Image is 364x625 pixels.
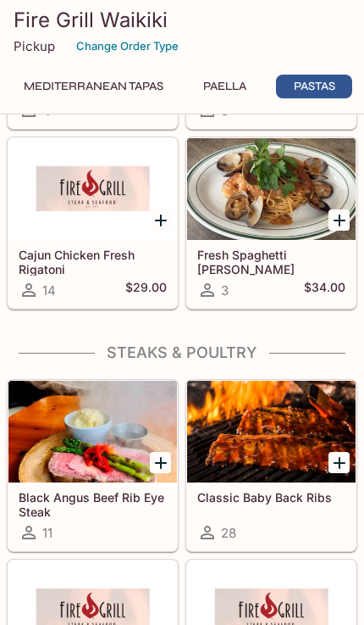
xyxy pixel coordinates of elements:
h5: Cajun Chicken Fresh Rigatoni [19,248,167,276]
button: Change Order Type [69,33,186,59]
h3: Fire Grill Waikiki [14,7,350,33]
button: Add Cajun Chicken Fresh Rigatoni [150,209,171,231]
a: Black Angus Beef Rib Eye Steak11 [8,380,178,551]
button: Add Black Angus Beef Rib Eye Steak [150,452,171,473]
button: Mediterranean Tapas [14,75,173,98]
span: 14 [42,282,56,299]
h5: Black Angus Beef Rib Eye Steak [19,490,167,518]
h5: Fresh Spaghetti [PERSON_NAME] [197,248,345,276]
span: 11 [42,525,52,541]
a: Classic Baby Back Ribs28 [186,380,356,551]
a: Cajun Chicken Fresh Rigatoni14$29.00 [8,137,178,309]
div: Cajun Chicken Fresh Rigatoni [8,138,177,240]
p: Pickup [14,38,55,54]
button: Add Fresh Spaghetti al Pescatore [328,209,350,231]
div: Black Angus Beef Rib Eye Steak [8,381,177,483]
span: 3 [221,282,229,299]
button: Add Classic Baby Back Ribs [328,452,350,473]
h5: Classic Baby Back Ribs [197,490,345,505]
span: 28 [221,525,236,541]
div: Classic Baby Back Ribs [187,381,356,483]
h5: $29.00 [125,280,167,300]
div: Fresh Spaghetti al Pescatore [187,138,356,240]
button: Pastas [276,75,352,98]
h4: Steaks & Poultry [7,343,357,362]
h5: $34.00 [304,280,345,300]
a: Fresh Spaghetti [PERSON_NAME]3$34.00 [186,137,356,309]
button: Paella [186,75,262,98]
